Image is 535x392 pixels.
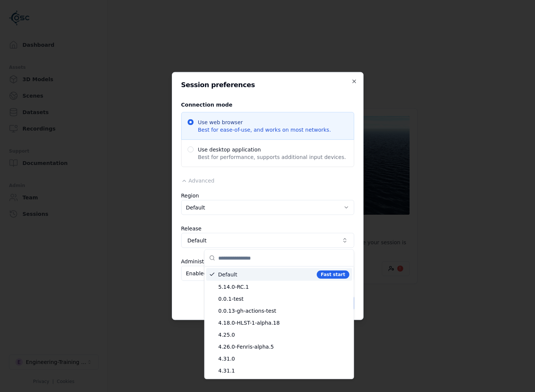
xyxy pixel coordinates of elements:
span: Default [218,271,314,278]
span: 4.25.0 [218,331,349,339]
div: Fast start [316,270,349,279]
span: 4.31.0 [218,355,349,362]
span: 4.31.1 [218,367,349,374]
div: Suggestions [205,267,354,379]
span: 0.0.13-gh-actions-test [218,307,349,315]
span: 5.14.0-RC.1 [218,283,349,291]
span: 4.26.0-Fenris-alpha.5 [218,343,349,350]
span: 4.18.0-HLST-1-alpha.18 [218,319,349,327]
span: 0.0.1-test [218,295,349,303]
